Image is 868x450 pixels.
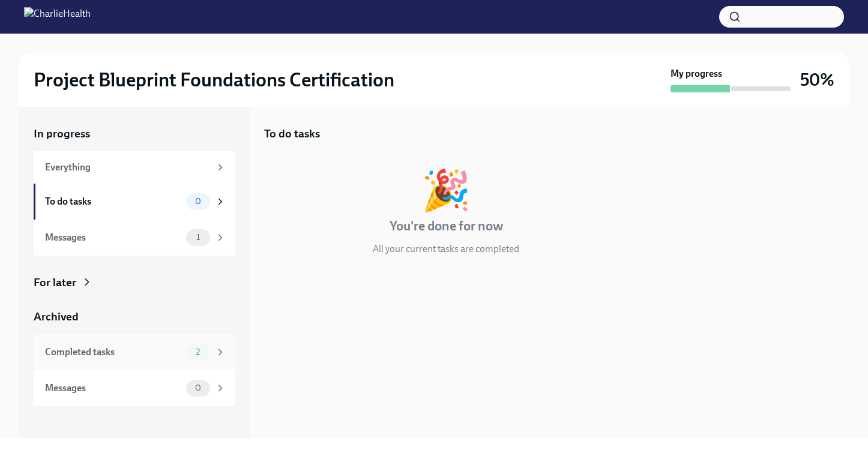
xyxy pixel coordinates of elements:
[34,370,235,406] a: Messages0
[390,217,503,235] h4: You're done for now
[188,197,208,206] span: 0
[34,184,235,220] a: To do tasks0
[34,68,394,92] h2: Project Blueprint Foundations Certification
[34,334,235,370] a: Completed tasks2
[188,347,207,356] span: 2
[34,151,235,184] a: Everything
[800,69,834,91] h3: 50%
[373,242,519,256] p: All your current tasks are completed
[34,126,235,142] a: In progress
[34,309,235,325] a: Archived
[45,231,181,244] div: Messages
[671,67,722,80] strong: My progress
[34,275,76,290] div: For later
[24,7,91,26] img: CharlieHealth
[264,126,320,142] h5: To do tasks
[45,346,181,359] div: Completed tasks
[45,161,210,174] div: Everything
[34,220,235,256] a: Messages1
[421,170,471,210] div: 🎉
[189,233,207,242] span: 1
[45,382,181,395] div: Messages
[45,195,181,208] div: To do tasks
[188,383,208,392] span: 0
[34,275,235,290] a: For later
